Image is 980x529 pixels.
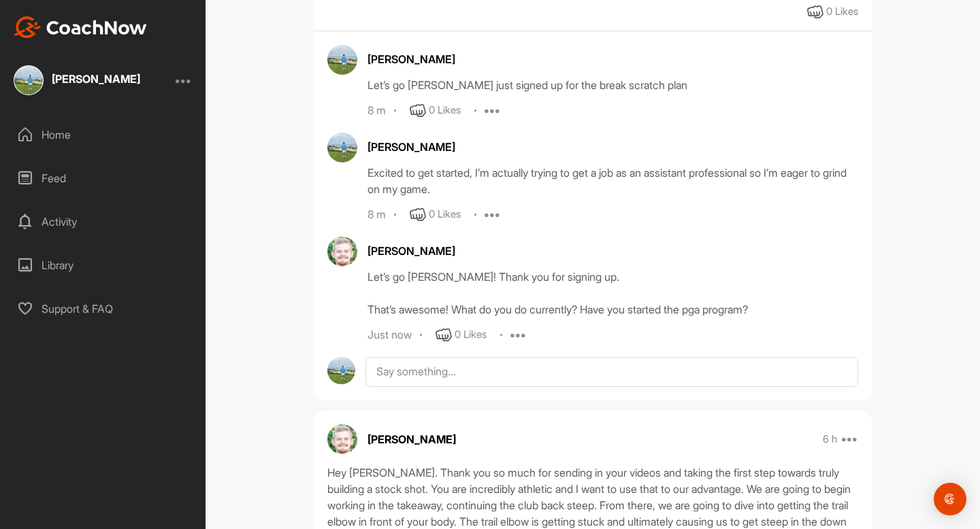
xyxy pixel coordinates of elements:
div: Excited to get started, I’m actually trying to get a job as an assistant professional so I’m eage... [367,165,858,197]
div: Feed [7,161,199,195]
div: 8 m [367,208,386,222]
div: [PERSON_NAME] [367,243,858,259]
div: Support & FAQ [7,292,199,326]
div: Library [7,248,199,282]
div: 8 m [367,104,386,118]
p: 6 h [823,432,837,446]
div: Just now [367,328,412,342]
div: [PERSON_NAME] [52,73,140,84]
div: 0 Likes [455,327,487,343]
img: avatar [327,237,357,267]
div: Open Intercom Messenger [934,483,966,515]
div: 0 Likes [826,4,858,20]
img: avatar [327,133,357,163]
img: avatar [327,424,357,454]
div: 0 Likes [429,103,461,118]
img: avatar [327,45,357,75]
img: avatar [327,357,355,385]
p: [PERSON_NAME] [367,431,456,447]
img: CoachNow [14,16,147,38]
div: [PERSON_NAME] [367,51,858,67]
div: Let’s go [PERSON_NAME]! Thank you for signing up. That’s awesome! What do you do currently? Have ... [367,269,858,318]
div: Home [7,118,199,152]
img: square_be51218765b850f272622c67c9113329.jpg [14,65,44,95]
div: Activity [7,205,199,239]
div: Let’s go [PERSON_NAME] just signed up for the break scratch plan [367,77,858,93]
div: 0 Likes [429,207,461,222]
div: [PERSON_NAME] [367,139,858,155]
